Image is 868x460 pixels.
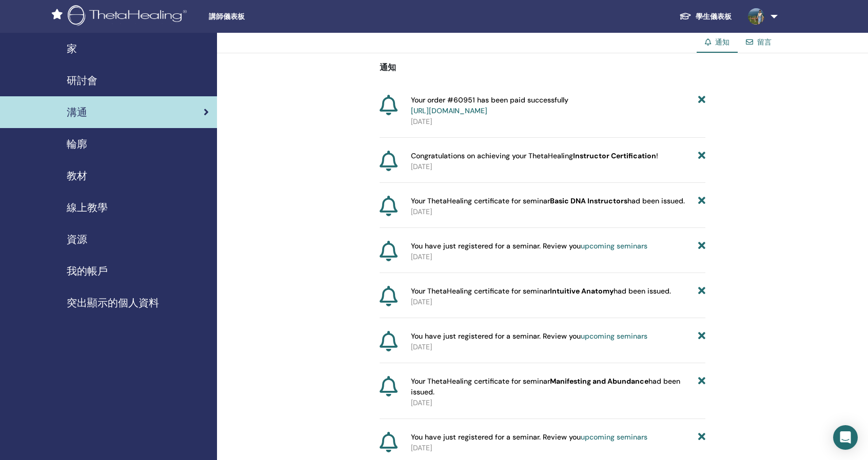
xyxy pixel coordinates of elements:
font: Basic DNA Instructors [550,196,627,205]
a: 學生儀表板 [671,7,740,26]
a: upcoming seminars [581,331,647,341]
font: 突出顯示的個人資料 [67,296,159,309]
font: 溝通 [67,106,87,119]
font: You have just registered for a seminar. Review you [411,432,581,442]
font: had been issued. [614,286,671,296]
font: [DATE] [411,297,432,306]
img: graduation-cap-white.svg [679,12,692,20]
font: Instructor Certification [573,151,656,160]
font: Your ThetaHealing certificate for seminar [411,286,550,296]
font: [DATE] [411,207,432,216]
font: Manifesting and Abundance [550,377,648,386]
font: [DATE] [411,398,432,407]
font: Your ThetaHealing certificate for seminar [411,196,550,205]
font: Congratulations on achieving your ThetaHealing [411,151,573,160]
font: 輪廓 [67,137,87,151]
font: Your ThetaHealing certificate for seminar [411,377,550,386]
font: ! [656,151,658,160]
font: Intuitive Anatomy [550,286,614,296]
font: 通知 [380,62,396,73]
a: upcoming seminars [581,241,647,250]
font: You have just registered for a seminar. Review you [411,331,581,341]
font: You have just registered for a seminar. Review you [411,241,581,250]
font: [DATE] [411,443,432,452]
a: [URL][DOMAIN_NAME] [411,106,487,115]
font: 家 [67,42,77,55]
font: 學生儀表板 [696,12,732,21]
font: [DATE] [411,117,432,126]
font: 我的帳戶 [67,264,108,278]
a: 留言 [757,37,772,47]
font: 資源 [67,233,87,246]
font: 線上教學 [67,201,108,214]
img: default.jpg [748,8,764,25]
font: [DATE] [411,342,432,351]
font: 教材 [67,169,87,182]
img: logo.png [68,5,190,28]
font: [DATE] [411,162,432,171]
div: Open Intercom Messenger [833,425,858,450]
a: upcoming seminars [581,432,647,442]
font: 研討會 [67,74,97,87]
font: Your order #60951 has been paid successfully [411,95,568,104]
font: had been issued. [627,196,685,205]
font: 通知 [715,37,729,47]
font: [DATE] [411,252,432,261]
font: 講師儀表板 [209,12,245,20]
